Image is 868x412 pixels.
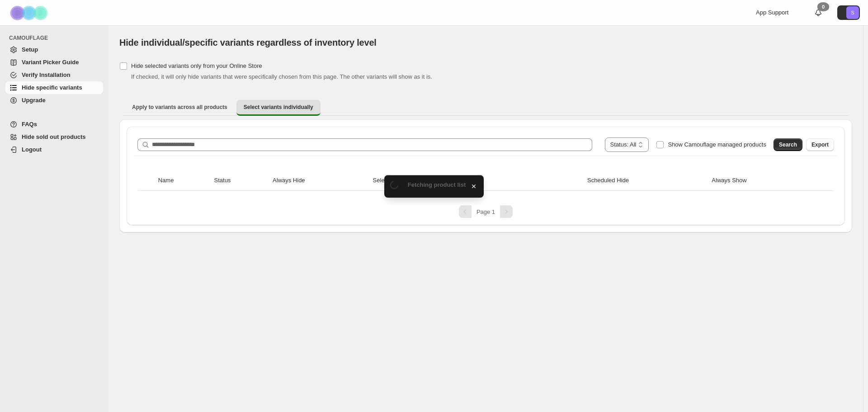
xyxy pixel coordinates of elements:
span: Apply to variants across all products [132,104,227,111]
a: Verify Installation [5,69,103,81]
a: FAQs [5,118,103,131]
th: Status [212,170,270,191]
span: Variant Picker Guide [22,59,79,66]
span: Export [811,141,829,148]
span: Search [779,141,797,148]
span: Hide selected variants only from your Online Store [131,62,262,69]
a: Hide sold out products [5,131,103,143]
span: Hide individual/specific variants regardless of inventory level [119,38,377,47]
span: Avatar with initials S [846,6,859,19]
th: Always Show [709,170,816,191]
text: S [851,10,854,15]
th: Name [156,170,212,191]
a: Logout [5,143,103,156]
span: Select variants individually [244,104,313,111]
button: Search [774,138,802,151]
button: Export [806,138,834,151]
img: Camouflage [7,0,52,25]
span: Fetching product list [408,181,466,188]
span: App Support [756,9,788,16]
a: Variant Picker Guide [5,56,103,69]
button: Apply to variants across all products [125,100,235,114]
a: Upgrade [5,94,103,107]
span: Page 1 [476,208,495,215]
span: Upgrade [22,97,46,104]
span: Logout [22,146,42,153]
span: Hide sold out products [22,133,86,140]
button: Select variants individually [236,100,321,116]
nav: Pagination [134,205,838,218]
span: Setup [22,46,38,53]
span: If checked, it will only hide variants that were specifically chosen from this page. The other va... [131,73,432,80]
span: Hide specific variants [22,84,82,91]
th: Scheduled Hide [585,170,709,191]
th: Always Hide [270,170,370,191]
span: Verify Installation [22,71,71,78]
a: 0 [814,8,823,17]
div: Select variants individually [119,119,852,232]
button: Avatar with initials S [837,5,860,20]
div: 0 [817,2,829,11]
a: Hide specific variants [5,81,103,94]
span: CAMOUFLAGE [9,34,104,42]
a: Setup [5,43,103,56]
span: FAQs [22,121,37,128]
span: Show Camouflage managed products [668,141,766,148]
th: Selected/Excluded Countries [370,170,585,191]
